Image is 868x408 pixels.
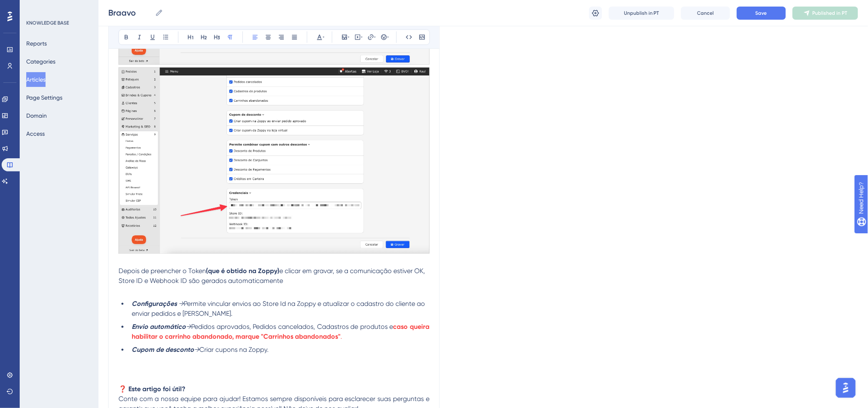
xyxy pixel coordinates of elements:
div: KNOWLEDGE BASE [26,20,69,26]
button: Domain [26,108,47,123]
em: → [186,323,192,331]
span: Published in PT [813,10,847,16]
input: Article Name [108,7,152,18]
span: Need Help? [19,2,51,12]
span: Depois de preencher o Token [119,267,206,275]
span: Pedidos aprovados, Pedidos cancelados, Cadastros de produtos e [192,323,393,331]
strong: (que é obtido na Zoppy) [206,267,279,275]
span: Unpublish in PT [624,10,659,16]
em: → [194,346,199,354]
strong: caso queira habilitar o carrinho abandonado, marque "Carrinhos abandonados" [132,323,431,341]
iframe: UserGuiding AI Assistant Launcher [834,376,858,400]
button: Unpublish in PT [609,7,674,20]
strong: ❓ Este artigo foi útil? [119,385,185,393]
button: Articles [26,72,46,87]
span: e clicar em gravar, se a comunicação estiver OK, Store ID e Webhook ID são gerados automaticamente [119,267,427,285]
button: Page Settings [26,90,62,105]
span: . [340,333,342,341]
strong: Configurações [132,300,177,308]
span: Cancel [697,10,714,16]
strong: Cupom de desconto [132,346,194,354]
button: Reports [26,36,47,51]
button: Cancel [681,7,730,20]
button: Published in PT [793,7,858,20]
span: Save [756,10,767,16]
button: Categories [26,54,55,69]
strong: Envio automático [132,323,186,331]
span: Criar cupons na Zoppy. [199,346,269,354]
em: → [178,300,184,308]
button: Save [737,7,786,20]
button: Access [26,126,45,141]
span: Permite vincular envios ao Store Id na Zoppy e atualizar o cadastro do cliente ao enviar pedidos ... [132,300,427,318]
